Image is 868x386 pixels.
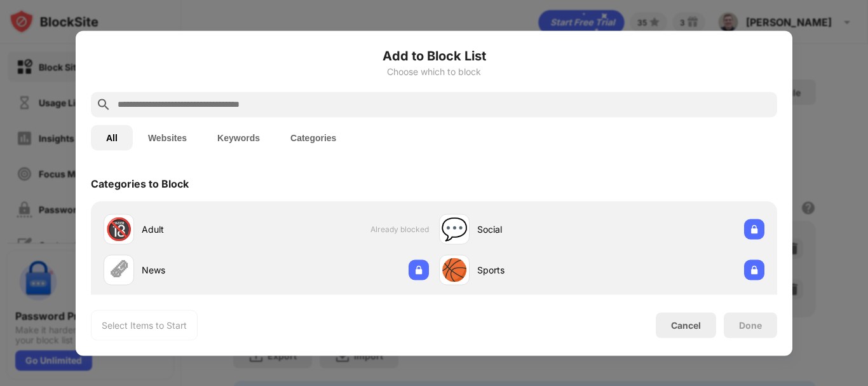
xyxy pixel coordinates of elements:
div: News [142,263,266,277]
div: Categories to Block [91,177,189,190]
div: Done [739,320,762,330]
button: Categories [275,125,351,150]
div: Cancel [671,320,701,331]
button: Websites [133,125,202,150]
div: Adult [142,223,266,236]
h6: Add to Block List [91,46,777,65]
div: 💬 [441,216,468,242]
div: 🏀 [441,257,468,283]
div: 🔞 [105,216,132,242]
button: Keywords [202,125,275,150]
div: Social [477,223,602,236]
img: search.svg [96,97,111,112]
div: Choose which to block [91,66,777,76]
button: All [91,125,133,150]
div: Select Items to Start [102,319,187,331]
div: 🗞 [108,257,130,283]
div: Sports [477,263,602,277]
span: Already blocked [370,224,429,234]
